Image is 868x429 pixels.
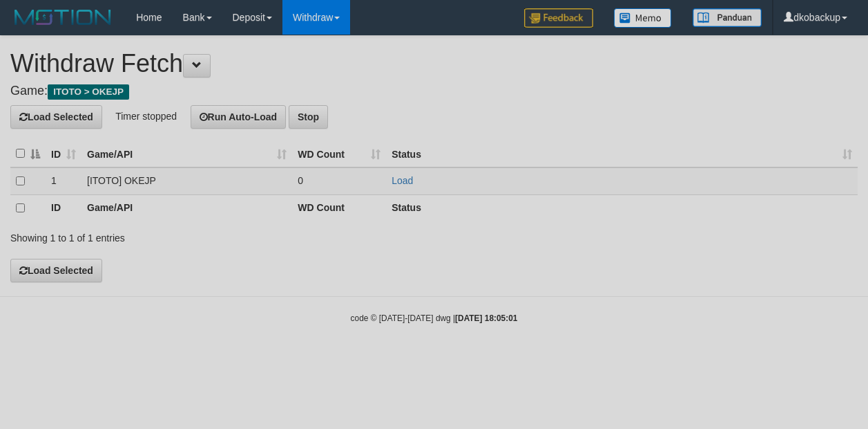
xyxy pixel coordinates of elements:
th: WD Count [292,194,386,221]
th: ID: activate to sort column ascending [46,140,81,167]
h4: Game: [10,84,858,98]
strong: [DATE] 18:05:01 [455,313,517,323]
button: Load Selected [10,105,102,129]
span: ITOTO > OKEJP [48,84,129,100]
th: Status: activate to sort column ascending [386,140,858,167]
a: Load [392,175,413,186]
th: Status [386,194,858,221]
th: Game/API: activate to sort column ascending [81,140,292,167]
button: Load Selected [10,259,102,282]
img: Feedback.jpg [524,8,593,28]
td: 1 [46,167,81,195]
div: Showing 1 to 1 of 1 entries [10,226,351,245]
button: Run Auto-Load [191,105,287,129]
th: ID [46,194,81,221]
td: [ITOTO] OKEJP [81,167,292,195]
span: Timer stopped [115,110,177,121]
th: WD Count: activate to sort column ascending [292,140,386,167]
small: code © [DATE]-[DATE] dwg | [351,313,518,323]
img: Button%20Memo.svg [614,8,672,28]
th: Game/API [81,194,292,221]
img: panduan.png [693,8,762,27]
img: MOTION_logo.png [10,7,115,28]
span: 0 [298,175,303,186]
h1: Withdraw Fetch [10,50,858,77]
button: Stop [289,105,328,129]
